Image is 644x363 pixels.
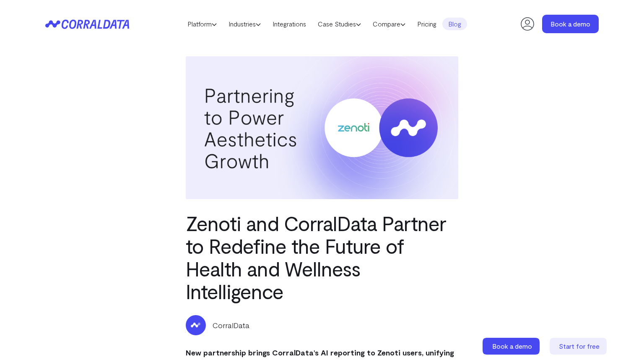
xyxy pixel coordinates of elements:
a: Compare [367,18,411,30]
span: Start for free [559,342,600,350]
a: Integrations [267,18,312,30]
a: Platform [182,18,223,30]
p: CorralData [213,320,249,331]
a: Industries [223,18,267,30]
span: Book a demo [492,342,532,350]
a: Blog [442,18,467,30]
a: Case Studies [312,18,367,30]
a: Start for free [550,338,608,355]
a: Pricing [411,18,442,30]
a: Book a demo [542,15,599,33]
a: Book a demo [483,338,541,355]
h1: Zenoti and CorralData Partner to Redefine the Future of Health and Wellness Intelligence [186,212,458,302]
